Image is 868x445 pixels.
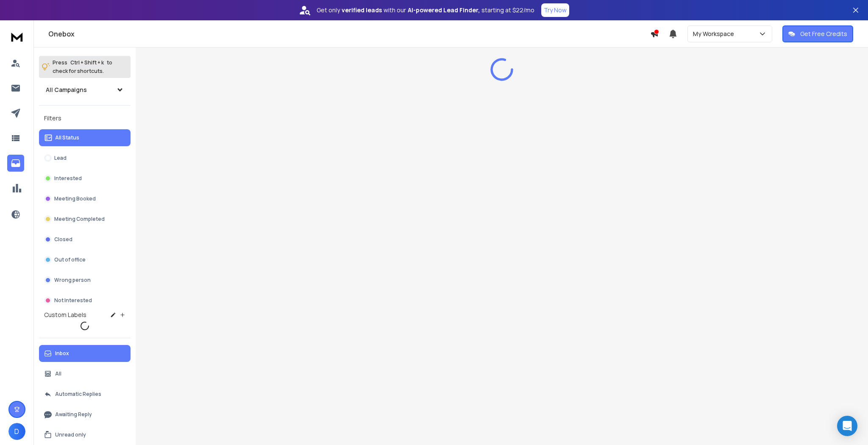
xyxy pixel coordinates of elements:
[39,406,131,423] button: Awaiting Reply
[55,411,92,418] p: Awaiting Reply
[800,30,847,38] p: Get Free Credits
[44,311,86,319] h3: Custom Labels
[8,423,25,440] button: D
[39,426,131,443] button: Unread only
[54,216,105,222] p: Meeting Completed
[69,58,105,67] span: Ctrl + Shift + k
[342,6,382,14] strong: verified leads
[39,251,131,268] button: Out of office
[39,112,131,124] h3: Filters
[54,256,86,263] p: Out of office
[408,6,480,14] strong: AI-powered Lead Finder,
[54,277,91,284] p: Wrong person
[39,150,131,167] button: Lead
[55,431,86,438] p: Unread only
[39,386,131,403] button: Automatic Replies
[54,195,96,202] p: Meeting Booked
[8,29,25,44] img: logo
[53,58,112,75] p: Press to check for shortcuts.
[39,292,131,309] button: Not Interested
[48,29,650,39] h1: Onebox
[39,190,131,207] button: Meeting Booked
[39,170,131,187] button: Interested
[39,129,131,146] button: All Status
[54,236,72,243] p: Closed
[39,345,131,362] button: Inbox
[54,297,92,304] p: Not Interested
[54,175,82,182] p: Interested
[55,370,61,377] p: All
[317,6,534,14] p: Get only with our starting at $22/mo
[693,30,737,38] p: My Workspace
[782,25,853,42] button: Get Free Credits
[39,231,131,248] button: Closed
[541,3,569,17] button: Try Now
[39,81,131,98] button: All Campaigns
[46,86,87,94] h1: All Campaigns
[39,272,131,289] button: Wrong person
[54,155,67,161] p: Lead
[39,365,131,382] button: All
[544,6,567,14] p: Try Now
[39,211,131,228] button: Meeting Completed
[55,134,79,141] p: All Status
[837,416,857,436] div: Open Intercom Messenger
[55,350,69,357] p: Inbox
[55,391,101,398] p: Automatic Replies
